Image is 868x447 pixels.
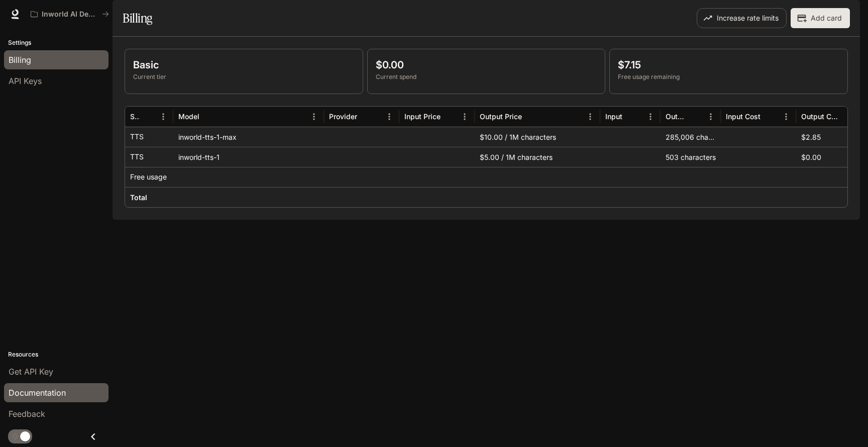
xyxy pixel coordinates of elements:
[306,109,321,124] button: Menu
[358,109,373,124] button: Sort
[133,72,355,81] p: Current tier
[762,109,777,124] button: Sort
[130,132,144,142] p: TTS
[688,109,703,124] button: Sort
[661,147,721,167] div: 503 characters
[130,193,147,203] h6: Total
[42,10,98,19] p: Inworld AI Demos
[130,152,144,162] p: TTS
[141,109,156,124] button: Sort
[697,8,787,28] button: Increase rate limits
[839,109,854,124] button: Sort
[801,112,838,121] div: Output Cost
[523,109,538,124] button: Sort
[457,109,472,124] button: Menu
[156,109,171,124] button: Menu
[703,109,718,124] button: Menu
[200,109,215,124] button: Sort
[130,112,140,121] div: Service
[623,109,638,124] button: Sort
[376,57,597,72] p: $0.00
[376,72,597,81] p: Current spend
[726,112,761,121] div: Input Cost
[178,112,199,121] div: Model
[26,4,114,24] button: All workspaces
[130,172,167,182] p: Free usage
[480,112,522,121] div: Output Price
[643,109,658,124] button: Menu
[583,109,598,124] button: Menu
[618,57,839,72] p: $7.15
[475,127,600,147] div: $10.00 / 1M characters
[442,109,457,124] button: Sort
[661,127,721,147] div: 285,006 characters
[618,72,839,81] p: Free usage remaining
[475,147,600,167] div: $5.00 / 1M characters
[382,109,397,124] button: Menu
[133,57,355,72] p: Basic
[173,127,324,147] div: inworld-tts-1-max
[666,112,687,121] div: Output
[779,109,794,124] button: Menu
[791,8,850,28] button: Add card
[123,8,152,28] h1: Billing
[605,112,622,121] div: Input
[404,112,441,121] div: Input Price
[329,112,357,121] div: Provider
[173,147,324,167] div: inworld-tts-1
